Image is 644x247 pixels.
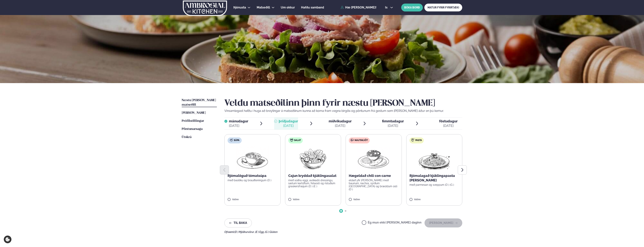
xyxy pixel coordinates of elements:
span: Hafðu samband [301,6,324,9]
p: með parmesan og sveppum (D ) (G ) [409,183,459,186]
span: Go to slide 2 [345,210,346,212]
img: salad.svg [290,139,293,142]
div: [DATE] [329,123,352,128]
button: [PERSON_NAME] [425,218,462,227]
button: is [382,6,396,9]
a: Pöntunarsaga [182,127,203,131]
p: Cajun kryddað kjúklingasalat [288,174,338,178]
img: logo [182,1,227,16]
span: Um okkur [281,6,295,9]
img: Curry-Rice-Naan.png [357,146,390,170]
span: þriðjudagur [279,119,298,123]
div: [DATE] [279,123,298,128]
a: Prófílstillingar [182,119,204,123]
span: fimmtudagur [382,119,404,123]
span: miðvikudagur [329,119,352,123]
img: Salad.png [296,146,330,170]
p: Hægeldað chili con carne [349,174,399,178]
a: Matseðill [257,5,270,10]
p: Rjómalöguð tómatsúpa [228,174,277,178]
img: pasta.svg [411,139,414,142]
span: (D ) Mjólkurvörur , [234,230,255,233]
a: [PERSON_NAME] [182,111,206,115]
img: Spagetti.png [418,146,451,170]
span: Útskrá [182,136,191,139]
div: Ofnæmi: [224,230,462,233]
span: [PERSON_NAME] [182,111,206,114]
span: Súpa [234,139,239,142]
span: is [385,6,389,9]
button: Next slide [458,165,467,174]
a: Hæ [PERSON_NAME]! [341,6,376,9]
div: [DATE] [439,123,458,128]
p: með soðnu eggi, avókadó dressingu, sætum kartöflum, fetaosti og ristuðum graskersfræjum (D ) (E ) [288,179,338,188]
button: Til baka [224,218,252,227]
a: MATUR FYRIR FYRIRTÆKI [424,4,462,11]
p: eldað yfir [PERSON_NAME] með baunum, nachos, sýrðum [GEOGRAPHIC_DATA] og bræddum osti (D ) [349,179,399,191]
button: Previous slide [220,165,229,174]
img: beef.svg [351,139,354,142]
span: Næstu [PERSON_NAME] matseðill [182,99,216,106]
img: soup.svg [230,139,233,142]
span: Matseðill [257,6,270,9]
div: [DATE] [382,123,404,128]
a: Næstu [PERSON_NAME] matseðill [182,98,217,107]
span: Prófílstillingar [182,119,204,123]
span: Go to slide 1 [340,210,342,212]
span: (G ) Glúten [265,230,278,233]
a: Útskrá [182,135,191,139]
span: Nautakjöt [355,139,368,142]
button: BÓKA BORÐ [401,4,423,11]
a: Þjónusta [233,5,246,10]
div: [DATE] [229,123,248,128]
span: mánudagur [229,119,248,123]
a: Cookie settings [4,236,11,243]
a: Hafðu samband [301,5,324,10]
p: Rjómalagað kjúklingapasta [PERSON_NAME] [409,174,459,183]
span: föstudagur [439,119,458,123]
span: Pöntunarsaga [182,127,203,131]
h2: Veldu matseðilinn þinn fyrir næstu [PERSON_NAME] [224,98,462,109]
span: Pasta [415,139,422,142]
span: (E ) Egg , [255,230,265,233]
p: með basilíku og brauðteningum (D ) [228,179,277,182]
span: Salat [294,139,301,142]
a: Um okkur [281,5,295,10]
p: Vinsamlegast hafðu í huga að breytingar á matseðlinum kunna að koma fram vegna birgða og pöntunum... [224,109,462,113]
span: Þjónusta [233,6,246,9]
img: Soup.png [236,146,269,170]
